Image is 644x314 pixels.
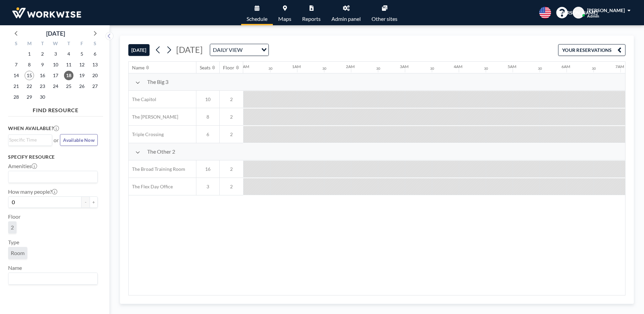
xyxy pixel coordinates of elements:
span: 10 [196,96,219,102]
div: 6AM [561,64,570,69]
div: Search for option [210,44,268,56]
div: [DATE] [46,29,65,38]
div: S [10,40,23,49]
div: 7AM [615,64,624,69]
div: 30 [430,66,434,71]
div: Search for option [8,171,97,183]
button: Available Now [60,134,98,146]
span: [DATE] [176,44,203,55]
div: 5AM [508,64,516,69]
span: Friday, September 12, 2025 [77,60,87,69]
span: Saturday, September 27, 2025 [90,82,100,91]
span: 2 [220,184,243,190]
div: Floor [223,65,234,71]
input: Search for option [9,172,94,181]
span: Tuesday, September 9, 2025 [38,60,47,69]
span: Monday, September 15, 2025 [25,71,34,80]
span: Schedule [247,16,267,22]
span: 2 [11,224,14,231]
span: Saturday, September 20, 2025 [90,71,100,80]
div: Search for option [8,273,97,284]
span: Thursday, September 18, 2025 [64,71,73,80]
span: Monday, September 22, 2025 [25,82,34,91]
span: Sunday, September 7, 2025 [11,60,21,69]
span: 3 [196,184,219,190]
div: T [62,40,75,49]
span: Friday, September 5, 2025 [77,49,87,59]
span: Saturday, September 6, 2025 [90,49,100,59]
span: Thursday, September 25, 2025 [64,82,73,91]
span: 6 [196,131,219,137]
button: YOUR RESERVATIONS [558,44,625,56]
span: Sunday, September 28, 2025 [11,92,21,102]
div: 30 [538,66,542,71]
span: Maps [278,16,291,22]
div: S [88,40,101,49]
input: Search for option [9,274,94,283]
button: [DATE] [128,44,150,56]
span: Other sites [372,16,397,22]
label: Name [8,264,22,271]
span: or [54,137,59,144]
div: 4AM [454,64,462,69]
span: Monday, September 8, 2025 [25,60,34,69]
h3: Specify resource [8,154,98,160]
div: Name [132,65,144,71]
div: 30 [592,66,596,71]
span: 2 [220,114,243,120]
div: M [23,40,36,49]
img: organization-logo [11,6,83,20]
span: The [PERSON_NAME] [129,114,178,120]
div: 12AM [238,64,249,69]
label: Amenities [8,163,37,169]
div: Seats [200,65,211,71]
span: Wednesday, September 17, 2025 [51,71,60,80]
div: W [49,40,62,49]
span: The Broad Training Room [129,166,185,172]
div: 2AM [346,64,355,69]
h4: FIND RESOURCE [8,104,103,114]
span: 8 [196,114,219,120]
span: Wednesday, September 10, 2025 [51,60,60,69]
span: Friday, September 19, 2025 [77,71,87,80]
button: - [82,196,90,208]
label: Floor [8,213,21,220]
input: Search for option [245,45,257,54]
div: Search for option [8,135,52,145]
label: How many people? [8,188,57,195]
span: The Other 2 [147,148,175,155]
div: 1AM [292,64,301,69]
span: Thursday, September 11, 2025 [64,60,73,69]
span: Room [11,250,25,256]
div: 30 [484,66,488,71]
span: Thursday, September 4, 2025 [64,49,73,59]
span: The Big 3 [147,78,168,85]
button: + [90,196,98,208]
span: 16 [196,166,219,172]
div: 30 [376,66,380,71]
span: Tuesday, September 2, 2025 [38,49,47,59]
span: 2 [220,131,243,137]
span: Sunday, September 21, 2025 [11,82,21,91]
div: 30 [322,66,326,71]
span: Monday, September 1, 2025 [25,49,34,59]
span: Admin panel [331,16,361,22]
span: Available Now [63,137,95,143]
span: Friday, September 26, 2025 [77,82,87,91]
span: Sunday, September 14, 2025 [11,71,21,80]
span: Admin [587,13,599,19]
div: T [36,40,49,49]
span: Wednesday, September 24, 2025 [51,82,60,91]
span: Monday, September 29, 2025 [25,92,34,102]
span: [PERSON_NAME] [587,7,625,13]
span: The Flex Day Office [129,184,173,190]
span: 2 [220,166,243,172]
input: Search for option [9,136,48,144]
span: [PERSON_NAME] [560,10,598,16]
span: The Capitol [129,96,156,102]
div: F [75,40,88,49]
span: Tuesday, September 16, 2025 [38,71,47,80]
span: Reports [302,16,321,22]
label: Type [8,239,19,246]
span: Wednesday, September 3, 2025 [51,49,60,59]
